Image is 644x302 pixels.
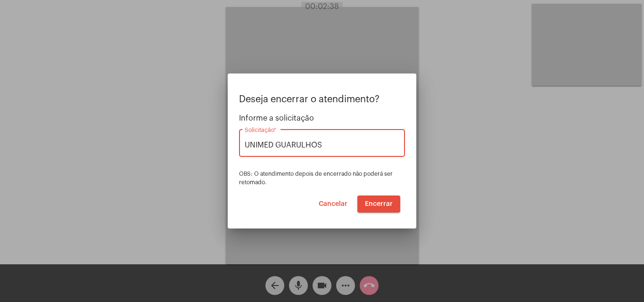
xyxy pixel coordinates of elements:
p: Deseja encerrar o atendimento? [239,94,405,105]
button: Cancelar [311,196,355,212]
span: OBS: O atendimento depois de encerrado não poderá ser retomado. [239,171,393,185]
button: Encerrar [357,196,400,212]
input: Buscar solicitação [245,141,399,149]
span: Encerrar [365,201,393,207]
span: Informe a solicitação [239,114,405,122]
span: Cancelar [319,201,347,207]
